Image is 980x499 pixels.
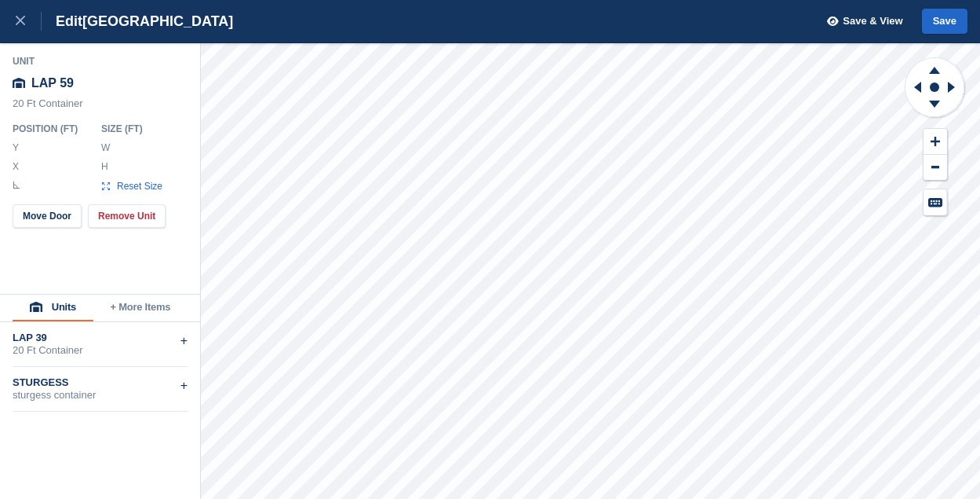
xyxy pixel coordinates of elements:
[13,69,188,97] div: LAP 59
[13,389,188,402] div: sturgess container
[924,155,947,181] button: Zoom Out
[13,295,93,321] button: Units
[13,322,188,367] div: LAP 3920 Ft Container+
[13,332,188,344] div: LAP 39
[93,295,188,321] button: + More Items
[88,204,166,228] button: Remove Unit
[818,9,903,35] button: Save & View
[13,376,188,389] div: STURGESS
[922,9,967,35] button: Save
[42,12,233,31] div: Edit [GEOGRAPHIC_DATA]
[13,367,188,412] div: STURGESSsturgess container+
[101,160,109,173] label: H
[924,189,947,215] button: Keyboard Shortcuts
[13,204,82,228] button: Move Door
[924,129,947,155] button: Zoom In
[13,160,20,173] label: X
[843,13,902,29] span: Save & View
[13,344,188,357] div: 20 Ft Container
[13,182,20,189] img: angle-icn.0ed2eb85.svg
[101,141,109,154] label: W
[116,179,163,193] span: Reset Size
[13,97,188,118] div: 20 Ft Container
[13,141,20,154] label: Y
[101,123,170,135] div: Size ( FT )
[13,55,188,68] div: Unit
[13,123,89,135] div: Position ( FT )
[180,332,188,350] div: +
[180,376,188,395] div: +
